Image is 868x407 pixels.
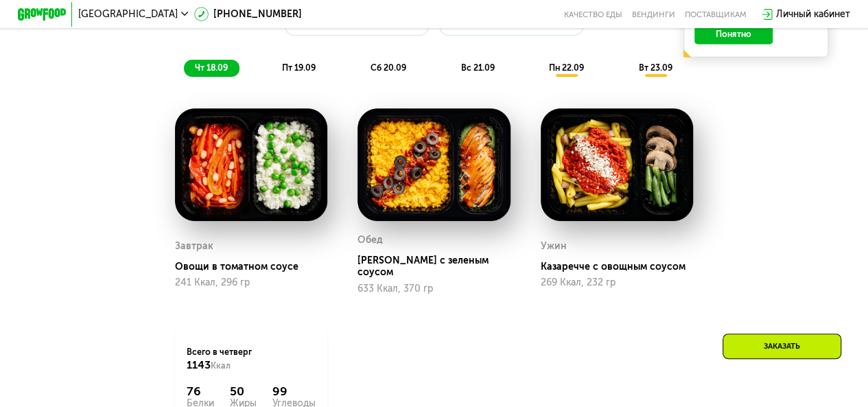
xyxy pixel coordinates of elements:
span: сб 20.09 [371,62,406,73]
div: Ужин [541,237,567,255]
a: Вендинги [632,10,675,19]
div: 99 [272,384,316,399]
div: Казаречче с овощным соусом [541,261,703,273]
button: Понятно [694,25,772,44]
span: вс 21.09 [460,62,494,73]
span: пт 19.09 [282,62,316,73]
a: Качество еды [564,10,622,19]
div: поставщикам [685,10,747,19]
div: Личный кабинет [776,7,850,21]
div: Всего в четверг [187,346,315,373]
div: [PERSON_NAME] с зеленым соусом [357,255,520,279]
div: 269 Ккал, 232 гр [541,277,694,288]
div: Заказать [723,334,841,359]
span: чт 18.09 [195,62,228,73]
div: 76 [187,384,214,399]
div: Обед [357,231,383,249]
div: Завтрак [175,237,213,255]
span: [GEOGRAPHIC_DATA] [78,10,178,19]
div: 241 Ккал, 296 гр [175,277,328,288]
span: вт 23.09 [638,62,672,73]
div: Овощи в томатном соусе [175,261,338,273]
span: пн 22.09 [549,62,584,73]
span: 1143 [187,358,211,371]
div: 633 Ккал, 370 гр [357,283,511,294]
div: 50 [230,384,257,399]
span: Ккал [211,360,231,371]
a: [PHONE_NUMBER] [194,7,302,21]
